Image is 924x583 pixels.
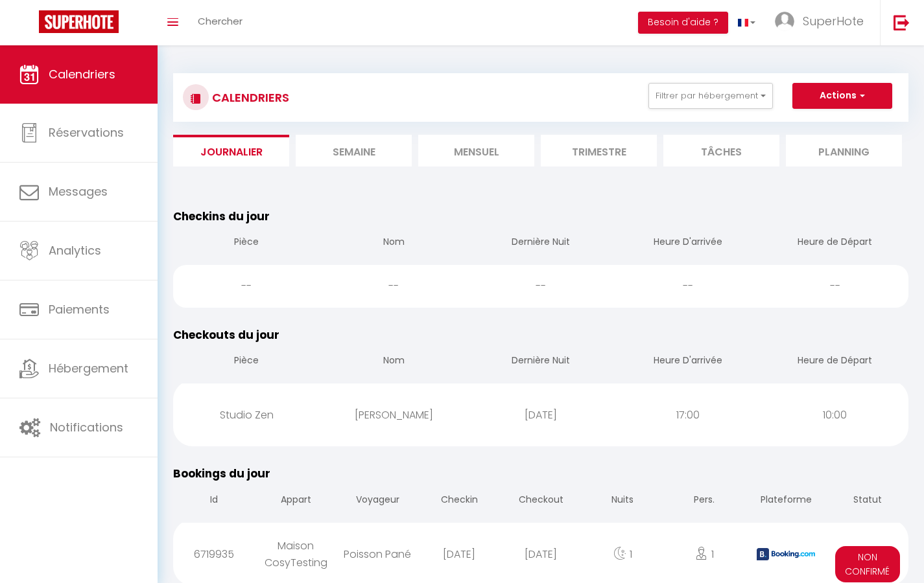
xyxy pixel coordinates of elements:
[255,525,337,583] div: Maison CosyTesting
[761,225,908,262] th: Heure de Départ
[255,483,337,520] th: Appart
[173,135,289,166] li: Journalier
[745,483,827,520] th: Plateforme
[468,343,615,380] th: Dernière Nuit
[39,10,119,33] img: Super Booking
[614,225,761,262] th: Heure D'arrivée
[786,135,902,166] li: Planning
[173,265,320,307] div: --
[418,533,500,575] div: [DATE]
[49,242,101,258] span: Analytics
[173,466,270,481] span: Bookings du jour
[803,13,864,29] span: SuperHote
[173,327,279,343] span: Checkouts du jour
[663,483,745,520] th: Pers.
[49,66,115,82] span: Calendriers
[761,394,908,436] div: 10:00
[757,548,815,560] img: booking2.png
[173,533,255,575] div: 6719935
[468,265,615,307] div: --
[209,83,289,112] h3: CALENDRIERS
[173,394,320,436] div: Studio Zen
[663,533,745,575] div: 1
[468,394,615,436] div: [DATE]
[10,5,49,44] button: Ouvrir le widget de chat LiveChat
[761,265,908,307] div: --
[614,265,761,307] div: --
[337,533,418,575] div: Poisson Pané
[648,83,773,109] button: Filtrer par hébergement
[582,533,663,575] div: 1
[320,225,468,262] th: Nom
[173,483,255,520] th: Id
[50,419,123,435] span: Notifications
[49,124,124,141] span: Réservations
[792,83,892,109] button: Actions
[761,343,908,380] th: Heure de Départ
[663,135,779,166] li: Tâches
[337,483,418,520] th: Voyageur
[835,546,901,582] span: Non Confirmé
[582,483,663,520] th: Nuits
[173,343,320,380] th: Pièce
[614,343,761,380] th: Heure D'arrivée
[827,483,908,520] th: Statut
[320,394,468,436] div: [PERSON_NAME]
[500,533,582,575] div: [DATE]
[638,12,728,34] button: Besoin d'aide ?
[468,225,615,262] th: Dernière Nuit
[775,12,794,31] img: ...
[500,483,582,520] th: Checkout
[418,135,534,166] li: Mensuel
[894,14,910,30] img: logout
[614,394,761,436] div: 17:00
[418,483,500,520] th: Checkin
[49,183,108,200] span: Messages
[49,301,110,317] span: Paiements
[320,343,468,380] th: Nom
[541,135,657,166] li: Trimestre
[49,360,128,376] span: Hébergement
[296,135,412,166] li: Semaine
[173,225,320,262] th: Pièce
[320,265,468,307] div: --
[173,209,270,224] span: Checkins du jour
[198,14,243,28] span: Chercher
